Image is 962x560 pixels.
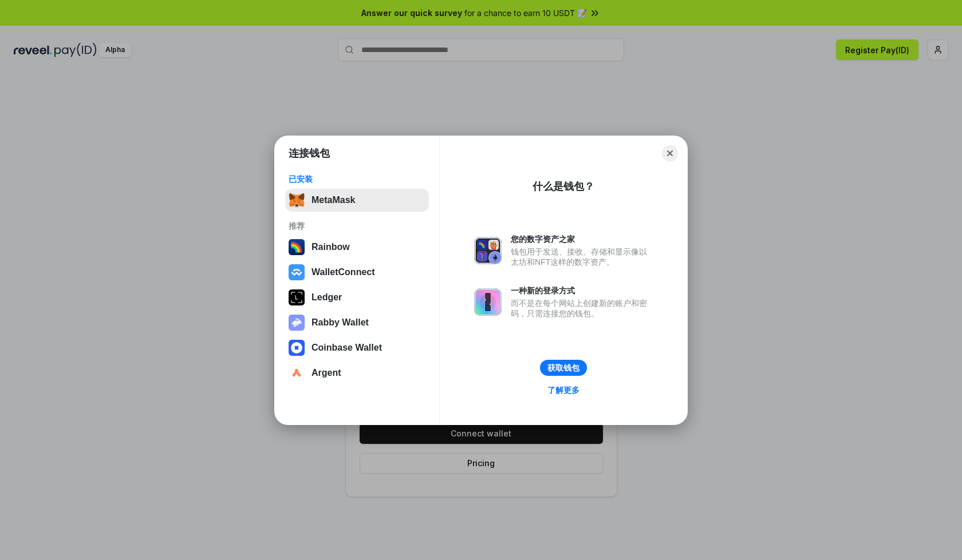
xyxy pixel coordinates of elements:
[511,234,653,244] div: 您的数字资产之家
[289,340,305,356] img: svg+xml,%3Csvg%20width%3D%2228%22%20height%3D%2228%22%20viewBox%3D%220%200%2028%2028%22%20fill%3D...
[289,289,305,305] img: svg+xml,%3Csvg%20xmlns%3D%22http%3A%2F%2Fwww.w3.org%2F2000%2Fsvg%22%20width%3D%2228%22%20height%3...
[312,242,350,252] div: Rainbow
[285,311,429,334] button: Rabby Wallet
[289,192,305,208] img: svg+xml,%3Csvg%20fill%3D%22none%22%20height%3D%2233%22%20viewBox%3D%220%200%2035%2033%22%20width%...
[312,195,355,205] div: MetaMask
[289,174,425,184] div: 已安装
[474,288,502,316] img: svg+xml,%3Csvg%20xmlns%3D%22http%3A%2F%2Fwww.w3.org%2F2000%2Fsvg%22%20fill%3D%22none%22%20viewBox...
[312,368,341,378] div: Argent
[285,286,429,309] button: Ledger
[533,180,594,193] div: 什么是钱包？
[541,383,586,398] a: 了解更多
[312,343,382,353] div: Coinbase Wallet
[511,247,653,267] div: 钱包用于发送、接收、存储和显示像以太坊和NFT这样的数字资产。
[511,298,653,319] div: 而不是在每个网站上创建新的账户和密码，只需连接您的钱包。
[289,264,305,280] img: svg+xml,%3Csvg%20width%3D%2228%22%20height%3D%2228%22%20viewBox%3D%220%200%2028%2028%22%20fill%3D...
[511,285,653,296] div: 一种新的登录方式
[474,237,502,264] img: svg+xml,%3Csvg%20xmlns%3D%22http%3A%2F%2Fwww.w3.org%2F2000%2Fsvg%22%20fill%3D%22none%22%20viewBox...
[547,363,579,373] div: 获取钱包
[540,360,587,376] button: 获取钱包
[285,261,429,284] button: WalletConnect
[312,317,369,328] div: Rabby Wallet
[285,362,429,384] button: Argent
[289,239,305,255] img: svg+xml,%3Csvg%20width%3D%22120%22%20height%3D%22120%22%20viewBox%3D%220%200%20120%20120%22%20fil...
[285,336,429,359] button: Coinbase Wallet
[285,236,429,259] button: Rainbow
[289,365,305,381] img: svg+xml,%3Csvg%20width%3D%2228%22%20height%3D%2228%22%20viewBox%3D%220%200%2028%2028%22%20fill%3D...
[662,145,678,161] button: Close
[285,189,429,212] button: MetaMask
[312,292,342,303] div: Ledger
[289,315,305,331] img: svg+xml,%3Csvg%20xmlns%3D%22http%3A%2F%2Fwww.w3.org%2F2000%2Fsvg%22%20fill%3D%22none%22%20viewBox...
[547,385,579,395] div: 了解更多
[289,221,425,231] div: 推荐
[289,146,330,160] h1: 连接钱包
[312,267,375,277] div: WalletConnect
